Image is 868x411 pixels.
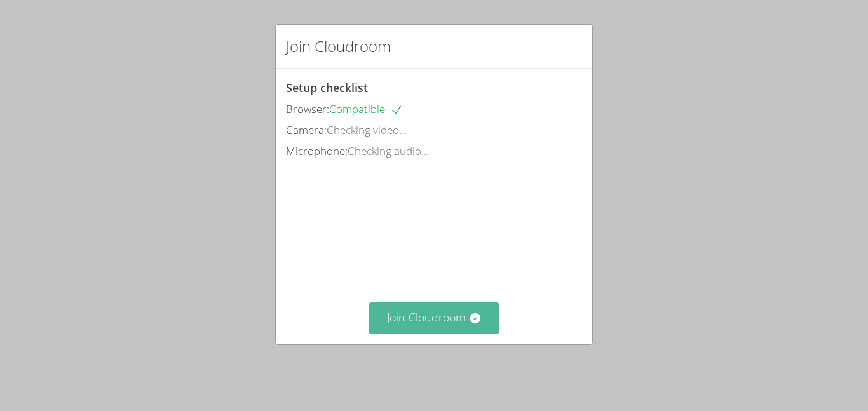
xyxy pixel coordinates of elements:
span: Setup checklist [286,80,368,95]
span: Compatible [329,102,403,116]
span: Checking audio... [348,144,429,158]
span: Camera: [286,123,327,137]
button: Join Cloudroom [369,302,499,334]
h2: Join Cloudroom [286,35,391,58]
span: Checking video... [327,123,407,137]
span: Browser: [286,102,329,116]
span: Microphone: [286,144,348,158]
